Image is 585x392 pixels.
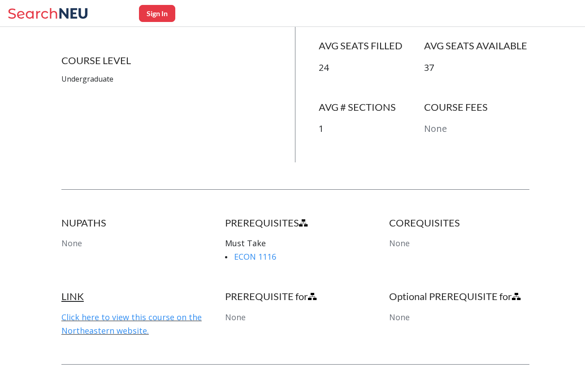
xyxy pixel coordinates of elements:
[61,74,272,84] p: Undergraduate
[61,290,202,303] h4: LINK
[225,238,266,248] span: Must Take
[424,61,529,74] p: 37
[61,217,202,229] h4: NUPATHS
[61,312,202,336] a: Click here to view this course on the Northeastern website.
[319,122,424,135] p: 1
[225,290,365,303] h4: PREREQUISITE for
[319,61,424,74] p: 24
[139,5,175,22] button: Sign In
[319,39,424,52] h4: AVG SEATS FILLED
[234,251,276,262] a: ECON 1116
[424,39,529,52] h4: AVG SEATS AVAILABLE
[61,54,272,67] h4: COURSE LEVEL
[389,217,529,229] h4: COREQUISITES
[389,312,410,322] span: None
[225,312,246,322] span: None
[319,101,424,113] h4: AVG # SECTIONS
[389,290,529,303] h4: Optional PREREQUISITE for
[389,238,410,248] span: None
[424,122,529,135] p: None
[424,101,529,113] h4: COURSE FEES
[225,217,365,229] h4: PREREQUISITES
[61,238,82,248] span: None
